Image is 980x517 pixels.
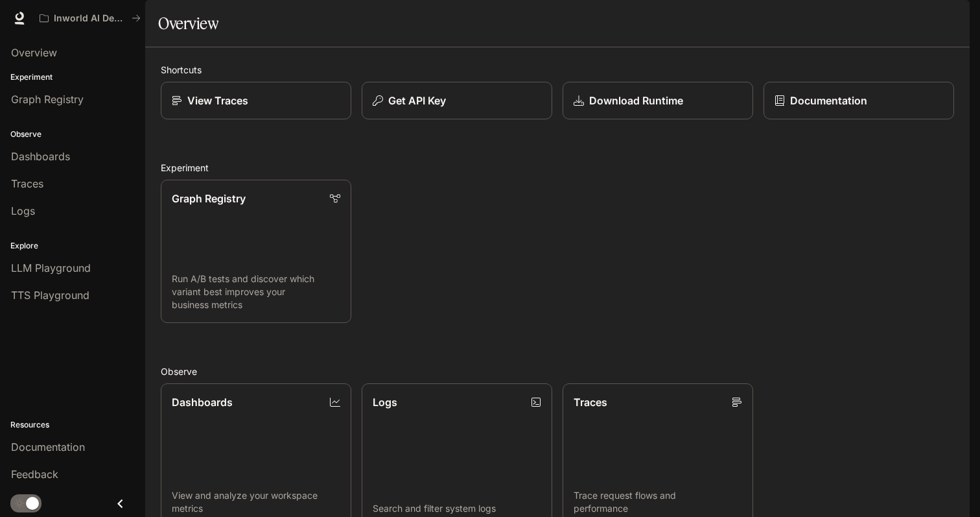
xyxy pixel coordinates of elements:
p: Run A/B tests and discover which variant best improves your business metrics [172,272,340,311]
p: Search and filter system logs [373,502,541,515]
p: Inworld AI Demos [54,13,126,24]
p: View Traces [187,93,248,108]
p: Graph Registry [172,191,246,206]
a: Graph RegistryRun A/B tests and discover which variant best improves your business metrics [161,180,351,323]
button: All workspaces [34,5,146,31]
h2: Observe [161,365,954,378]
a: View Traces [161,82,351,119]
p: Get API Key [388,93,446,108]
p: Download Runtime [589,93,683,108]
p: View and analyze your workspace metrics [172,489,340,515]
p: Logs [373,394,397,410]
p: Dashboards [172,394,233,410]
button: Get API Key [362,82,552,119]
h2: Shortcuts [161,63,954,77]
p: Trace request flows and performance [574,489,742,515]
a: Download Runtime [563,82,753,119]
p: Documentation [790,93,867,108]
a: Documentation [764,82,954,119]
h2: Experiment [161,161,954,174]
p: Traces [574,394,607,410]
h1: Overview [158,10,218,36]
